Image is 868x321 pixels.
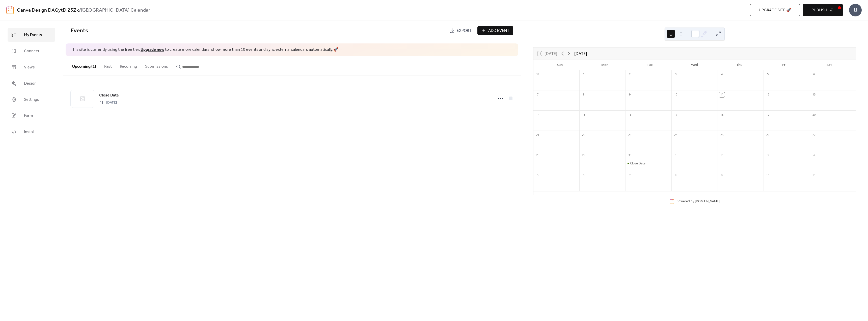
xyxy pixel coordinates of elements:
div: 2 [719,153,725,158]
div: 24 [673,132,679,138]
div: 4 [719,72,725,77]
span: Form [24,113,33,119]
div: 11 [811,173,817,178]
div: Sat [807,60,852,70]
span: My Events [24,32,42,38]
span: Add Event [488,28,509,34]
a: Close Date [99,92,119,99]
div: 22 [581,132,586,138]
span: Design [24,81,37,87]
div: 10 [765,173,771,178]
a: Upgrade now [141,46,164,54]
a: Export [446,26,475,35]
div: 7 [627,173,633,178]
div: Powered by [676,199,720,203]
img: logo [6,6,14,14]
div: Close Date [630,161,645,165]
div: Mon [582,60,627,70]
div: 5 [765,72,771,77]
a: Canva Design DAGytDI23Zk [17,6,79,15]
div: 13 [811,92,817,97]
div: 5 [535,173,540,178]
div: 2 [627,72,633,77]
div: 16 [627,112,633,118]
div: 30 [627,153,633,158]
span: This site is currently using the free tier. to create more calendars, show more than 10 events an... [71,47,338,53]
div: 10 [673,92,679,97]
div: U [849,4,862,16]
span: Close Date [99,92,119,98]
span: Install [24,129,34,135]
button: Add Event [477,26,513,35]
a: Settings [8,93,55,106]
button: Upgrade site 🚀 [750,4,800,16]
div: Wed [672,60,717,70]
span: Connect [24,48,39,54]
div: 6 [811,72,817,77]
div: 21 [535,132,540,138]
div: 26 [765,132,771,138]
button: Submissions [141,56,172,75]
div: 3 [673,72,679,77]
div: 9 [719,173,725,178]
div: 20 [811,112,817,118]
div: 31 [535,72,540,77]
div: 8 [673,173,679,178]
div: 4 [811,153,817,158]
b: / [79,6,81,15]
div: 19 [765,112,771,118]
div: 23 [627,132,633,138]
div: 14 [535,112,540,118]
span: [DATE] [99,100,117,105]
div: [DATE] [574,51,587,57]
button: Upcoming (1) [68,56,100,75]
span: Export [457,28,472,34]
div: Fri [762,60,807,70]
div: 28 [535,153,540,158]
div: 7 [535,92,540,97]
div: Tue [627,60,672,70]
div: 8 [581,92,586,97]
b: [GEOGRAPHIC_DATA] Calendar [81,6,150,15]
button: Publish [803,4,843,16]
div: 11 [719,92,725,97]
div: 18 [719,112,725,118]
div: 3 [765,153,771,158]
span: Settings [24,97,39,103]
a: Design [8,77,55,90]
a: [DOMAIN_NAME] [695,199,720,203]
button: Recurring [116,56,141,75]
div: 25 [719,132,725,138]
a: Form [8,109,55,122]
div: 1 [581,72,586,77]
span: Publish [811,7,827,13]
button: Past [100,56,116,75]
a: My Events [8,28,55,42]
span: Events [71,25,88,36]
div: 1 [673,153,679,158]
a: Views [8,60,55,74]
div: 12 [765,92,771,97]
div: 9 [627,92,633,97]
div: Close Date [626,161,671,165]
a: Install [8,125,55,139]
div: 27 [811,132,817,138]
span: Upgrade site 🚀 [759,7,791,13]
a: Connect [8,44,55,58]
div: 15 [581,112,586,118]
div: 6 [581,173,586,178]
span: Views [24,64,35,70]
div: Sun [537,60,582,70]
div: Thu [717,60,762,70]
div: 29 [581,153,586,158]
div: 17 [673,112,679,118]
